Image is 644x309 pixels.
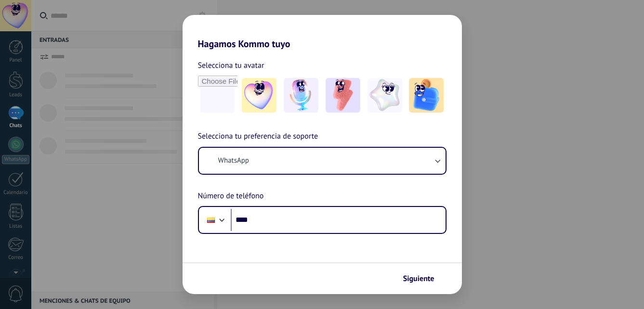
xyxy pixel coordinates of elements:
[242,78,276,113] img: -1.jpeg
[403,275,434,282] span: Siguiente
[326,78,360,113] img: -3.jpeg
[409,78,444,113] img: -5.jpeg
[199,148,446,174] button: WhatsApp
[218,156,249,166] span: WhatsApp
[202,210,220,230] div: Ecuador: + 593
[399,270,447,287] button: Siguiente
[198,190,264,203] span: Número de teléfono
[198,130,318,143] span: Selecciona tu preferencia de soporte
[198,59,264,72] span: Selecciona tu avatar
[284,78,318,113] img: -2.jpeg
[183,15,462,50] h2: Hagamos Kommo tuyo
[368,78,402,113] img: -4.jpeg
